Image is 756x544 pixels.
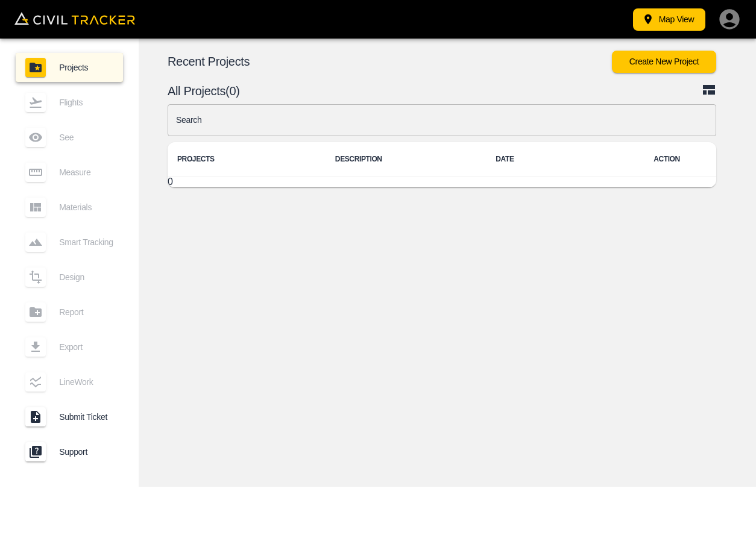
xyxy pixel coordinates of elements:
p: Recent Projects [168,57,612,66]
span: Support [59,447,113,457]
a: Submit Ticket [16,402,123,431]
a: Support [16,437,123,466]
button: Create New Project [612,51,716,73]
button: Map View [633,8,705,31]
p: All Projects(0) [168,86,702,96]
th: DATE [486,142,644,177]
a: Projects [16,53,123,82]
img: Civil Tracker [14,12,135,25]
th: DESCRIPTION [326,142,486,177]
th: PROJECTS [168,142,326,177]
span: Projects [59,63,113,72]
span: Submit Ticket [59,412,113,422]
